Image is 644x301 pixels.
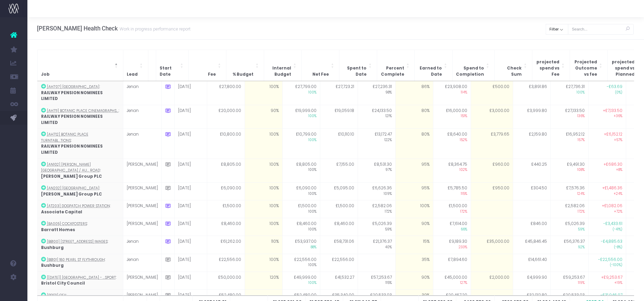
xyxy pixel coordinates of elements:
td: [PERSON_NAME] [123,183,161,200]
span: 100% [286,138,317,143]
td: £8,460.00 [320,218,358,236]
td: [PERSON_NAME] [123,218,161,236]
span: 102% [437,167,467,173]
td: £440.25 [513,159,550,183]
span: +57% [592,138,622,143]
abbr: [AN202] Avondale Drive [47,186,99,191]
strong: [PERSON_NAME] Group PLC [41,191,102,197]
td: £2,159.80 [513,129,550,159]
td: £1,500.00 [433,200,471,218]
td: Jenan [123,81,161,105]
span: 88% [286,245,317,250]
td: £27,800.00 [207,81,245,105]
span: 172% [437,209,467,214]
span: +24% [592,191,622,197]
td: £6,626.36 [358,183,395,200]
abbr: [BD171] QEII [47,293,66,298]
strong: RAILWAY PENSION NOMINEES LIMITED [41,114,103,125]
td: [DATE] [174,200,207,218]
td: : [37,183,123,200]
td: : [37,272,123,289]
span: 108% [554,167,585,173]
td: £35,000.00 [471,236,513,254]
span: 172% [361,209,392,214]
td: : [37,129,123,159]
span: 100% [286,90,317,95]
td: 90% [245,105,282,129]
td: £7,576.36 [550,183,588,200]
td: 100% [245,81,282,105]
td: £6,090.00 [282,183,320,200]
th: Start Date: Activate to sort: Activate to sort [156,50,188,81]
td: £24,133.50 [358,105,395,129]
span: 100% [286,167,317,173]
span: Internal Budget [268,65,291,77]
td: £304.50 [513,183,550,200]
th: Fee: Activate to sort: Activate to sort [188,50,226,81]
td: £22,556.00 [207,254,245,272]
td: £3,779.65 [471,129,513,159]
th: Lead: Activate to sort: Activate to sort [123,50,148,81]
small: Work in progress performance report [118,25,190,32]
td: £3,000.00 [471,105,513,129]
span: Lead [127,72,138,78]
span: 115% [361,280,392,286]
strong: RAILWAY PENSION NOMINEES LIMITED [41,90,103,102]
td: £4,999.90 [513,272,550,289]
td: £14,661.40 [513,254,550,272]
span: +£1,486.36 [602,185,622,191]
td: £1,500.00 [207,200,245,218]
span: 151% [437,114,467,119]
span: 119% [554,280,585,286]
td: £2,000.00 [471,272,513,289]
span: +£6,152.12 [604,131,622,138]
h3: [PERSON_NAME] Health Check [37,25,190,32]
td: 80% [395,129,433,159]
td: £10,110.10 [320,129,358,159]
span: 233% [437,245,467,250]
span: -£63.69 [607,84,622,90]
span: Job [41,72,50,78]
span: Spend to Completion [456,65,484,77]
td: £9,491.30 [550,159,588,183]
td: £7,894.60 [433,254,471,272]
td: [PERSON_NAME] [123,272,161,289]
td: £8,364.75 [433,159,471,183]
abbr: [BB101] 180 Pearl St Flythrough [47,257,105,262]
span: 100% [286,263,317,268]
td: £5,095.00 [320,183,358,200]
td: £22,556.00 [282,254,320,272]
td: £19,059.18 [320,105,358,129]
span: +36% [592,114,622,119]
td: £57,253.67 [358,272,395,289]
span: +£9,253.67 [601,275,622,281]
td: £22,556.00 [320,254,358,272]
span: 97% [361,167,392,173]
span: 100% [286,114,317,119]
span: Percent Complete [381,65,404,77]
span: +19% [592,280,622,286]
td: £19,999.00 [282,105,320,129]
td: 95% [395,183,433,200]
td: £5,026.39 [358,218,395,236]
th: Percent Complete: Activate to sort: Activate to sort [377,50,414,81]
span: (-41%) [592,227,622,232]
abbr: [BA005] Cockfosters [47,221,87,226]
td: £8,805.00 [207,159,245,183]
td: : [37,200,123,218]
td: £27,236.31 [358,81,395,105]
th: Projected Outcome vs fee: Activate to sort: Activate to sort [570,50,607,81]
span: (0%) [592,90,622,95]
span: 157% [554,138,585,143]
td: £7,155.00 [320,159,358,183]
td: £10,800.00 [207,129,245,159]
span: 100% [286,209,317,214]
td: Jenan [123,105,161,129]
td: £53,937.00 [282,236,320,254]
td: £49,999.00 [282,272,320,289]
strong: Bristol City Council [41,280,85,286]
td: £20,000.00 [207,105,245,129]
td: 95% [395,159,433,183]
td: [DATE] [174,129,207,159]
span: projected spend vs Planned [611,59,635,77]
